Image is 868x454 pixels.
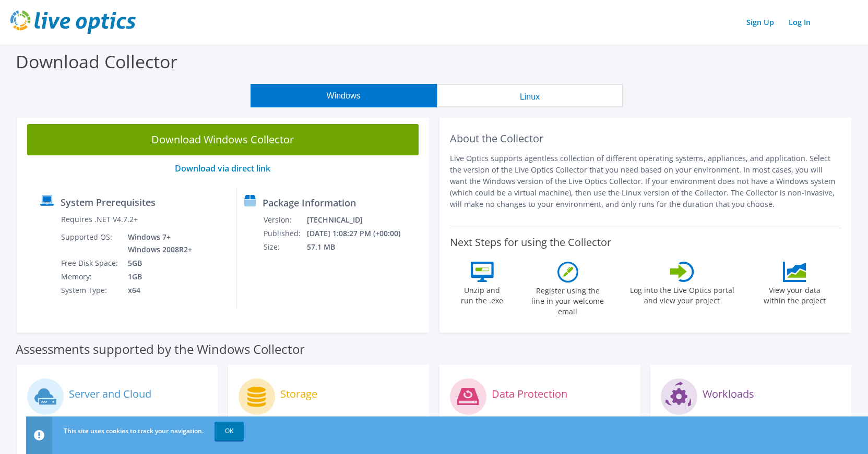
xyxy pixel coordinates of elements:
[741,15,779,30] a: Sign Up
[263,227,306,240] td: Published:
[16,50,177,73] label: Download Collector
[458,282,506,306] label: Unzip and run the .exe
[120,230,194,256] td: Windows 7+ Windows 2008R2+
[251,84,437,107] button: Windows
[783,15,816,30] a: Log In
[27,124,419,155] a: Download Windows Collector
[61,214,138,225] label: Requires .NET V4.7.2+
[10,10,136,34] img: live_optics_svg.svg
[175,163,270,174] a: Download via direct link
[120,256,194,270] td: 5GB
[120,270,194,284] td: 1GB
[61,270,120,284] td: Memory:
[529,283,607,317] label: Register using the line in your welcome email
[306,240,414,254] td: 57.1 MB
[703,389,754,399] label: Workloads
[492,389,567,399] label: Data Protection
[280,389,317,399] label: Storage
[64,426,204,435] span: This site uses cookies to track your navigation.
[263,198,356,208] label: Package Information
[61,256,120,270] td: Free Disk Space:
[263,240,306,254] td: Size:
[120,284,194,297] td: x64
[69,389,151,399] label: Server and Cloud
[61,284,120,297] td: System Type:
[61,230,120,256] td: Supported OS:
[306,227,414,240] td: [DATE] 1:08:27 PM (+00:00)
[450,236,611,249] label: Next Steps for using the Collector
[263,213,306,227] td: Version:
[450,153,841,210] p: Live Optics supports agentless collection of different operating systems, appliances, and applica...
[215,422,244,440] a: OK
[629,282,735,306] label: Log into the Live Optics portal and view your project
[450,132,841,145] h2: About the Collector
[757,282,833,306] label: View your data within the project
[437,84,623,107] button: Linux
[61,197,156,207] label: System Prerequisites
[306,213,414,227] td: [TECHNICAL_ID]
[16,344,305,354] label: Assessments supported by the Windows Collector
